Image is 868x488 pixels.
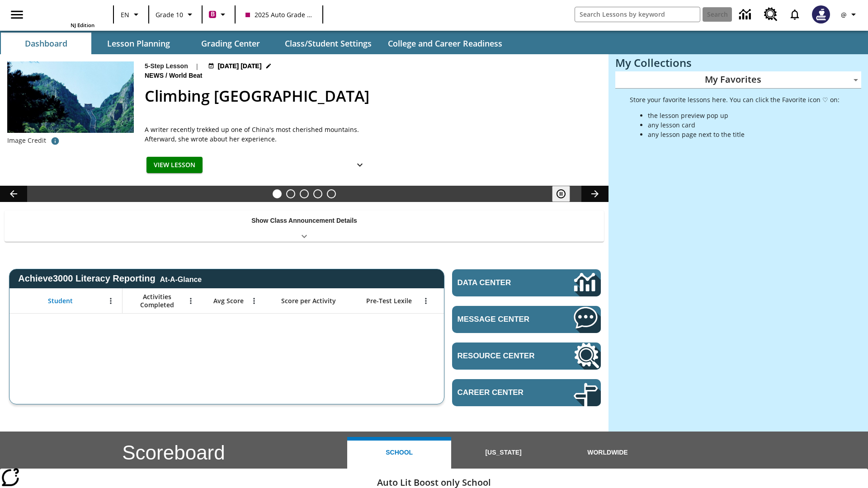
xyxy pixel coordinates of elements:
button: Select a new avatar [807,3,835,26]
span: Pre-Test Lexile [366,297,412,305]
button: Open Menu [184,294,198,308]
h2: Climbing Mount Tai [145,84,598,108]
button: School [347,437,451,469]
a: Home [36,4,94,22]
span: Activities Completed [127,293,187,309]
button: Language: EN, Select a language [117,6,146,23]
span: News [145,71,165,81]
button: Profile/Settings [835,6,864,23]
button: Open Menu [419,294,433,308]
span: Career Center [458,388,547,397]
div: My Favorites [615,71,861,89]
li: the lesson preview pop up [648,111,840,120]
span: Message Center [458,315,547,324]
span: B [211,9,215,20]
span: Resource Center [458,352,547,361]
a: Career Center [452,379,601,406]
a: Message Center [452,306,601,333]
a: Resource Center, Will open in new tab [452,343,601,370]
span: @ [841,10,847,19]
button: Slide 2 Defining Our Government's Purpose [286,189,295,198]
div: Show Class Announcement Details [5,211,604,242]
a: Data Center [734,2,759,27]
button: Show Details [351,157,369,174]
img: Avatar [812,5,830,23]
span: Avg Score [213,297,244,305]
div: At-A-Glance [160,274,202,284]
div: A writer recently trekked up one of China's most cherished mountains. Afterward, she wrote about ... [145,125,371,144]
img: 6000 stone steps to climb Mount Tai in Chinese countryside [7,61,134,133]
button: Worldwide [556,437,660,469]
p: Store your favorite lessons here. You can click the Favorite icon ♡ on: [630,95,840,104]
button: Boost Class color is violet red. Change class color [205,6,232,23]
button: [US_STATE] [451,437,555,469]
button: Slide 5 Remembering Justice O'Connor [327,189,336,198]
span: Data Center [458,278,543,287]
div: Pause [552,186,579,202]
button: Open Menu [247,294,261,308]
span: | [195,61,199,71]
p: Show Class Announcement Details [251,216,357,225]
span: NJ Edition [71,22,94,28]
a: Notifications [783,3,807,26]
button: Open Menu [104,294,118,308]
button: View Lesson [146,157,203,174]
a: Data Center [452,269,601,296]
span: World Beat [169,71,204,81]
a: Resource Center, Will open in new tab [759,2,783,27]
p: 5-Step Lesson [145,61,188,71]
span: EN [121,10,129,19]
button: Slide 4 Career Lesson [313,189,322,198]
span: [DATE] [DATE] [218,61,262,71]
button: Grading Center [185,33,276,54]
button: Slide 3 Pre-release lesson [300,189,309,198]
span: 2025 Auto Grade 10 [245,10,312,19]
div: Home [36,3,94,28]
span: / [165,72,167,79]
span: Grade 10 [156,10,183,19]
button: College and Career Readiness [381,33,509,54]
input: search field [575,7,700,22]
p: Image Credit [7,136,46,145]
button: Class/Student Settings [278,33,379,54]
button: Credit for photo and all related images: Public Domain/Charlie Fong [46,133,64,149]
button: Grade: Grade 10, Select a grade [152,6,199,23]
button: Jul 22 - Jun 30 Choose Dates [206,61,274,71]
span: Achieve3000 Literacy Reporting [18,273,202,284]
button: Lesson carousel, Next [581,186,609,202]
li: any lesson page next to the title [648,130,840,139]
button: Pause [552,186,570,202]
h3: My Collections [615,56,861,69]
li: any lesson card [648,120,840,130]
span: Score per Activity [281,297,336,305]
button: Open side menu [4,1,30,28]
button: Slide 1 Climbing Mount Tai [273,189,282,198]
span: Student [48,297,73,305]
button: Lesson Planning [93,33,184,54]
button: Dashboard [1,33,91,54]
